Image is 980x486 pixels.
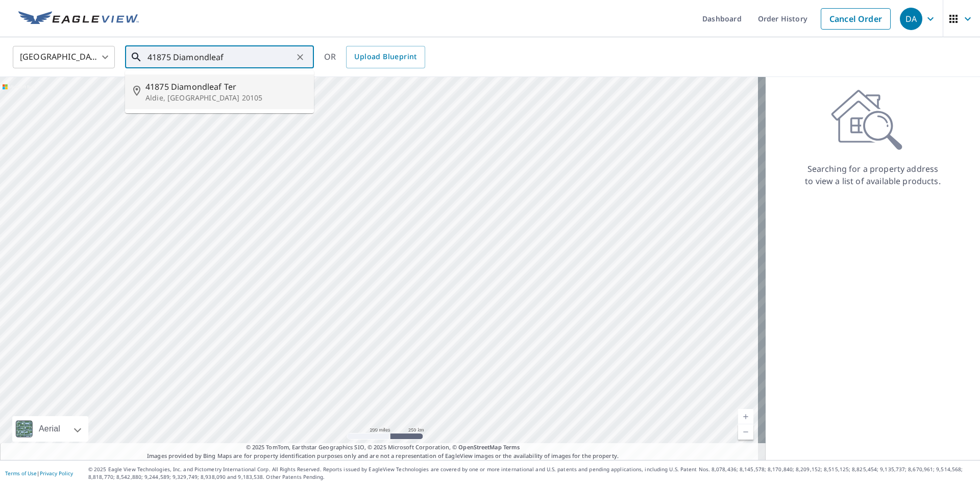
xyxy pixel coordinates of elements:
[738,409,753,424] a: Current Level 5, Zoom In
[36,416,63,442] div: Aerial
[458,443,501,451] a: OpenStreetMap
[503,443,520,451] a: Terms
[145,93,306,103] p: Aldie, [GEOGRAPHIC_DATA] 20105
[5,470,37,477] a: Terms of Use
[40,470,73,477] a: Privacy Policy
[821,8,891,30] a: Cancel Order
[738,424,753,440] a: Current Level 5, Zoom Out
[293,50,307,64] button: Clear
[324,46,425,68] div: OR
[145,81,306,93] span: 41875 Diamondleaf Ter
[246,443,520,452] span: © 2025 TomTom, Earthstar Geographics SIO, © 2025 Microsoft Corporation, ©
[148,43,293,71] input: Search by address or latitude-longitude
[13,43,115,71] div: [GEOGRAPHIC_DATA]
[12,416,88,442] div: Aerial
[354,50,416,63] span: Upload Blueprint
[88,466,975,481] p: © 2025 Eagle View Technologies, Inc. and Pictometry International Corp. All Rights Reserved. Repo...
[346,46,425,68] a: Upload Blueprint
[900,8,922,30] div: DA
[804,163,941,187] p: Searching for a property address to view a list of available products.
[5,470,73,476] p: |
[18,11,139,27] img: EV Logo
